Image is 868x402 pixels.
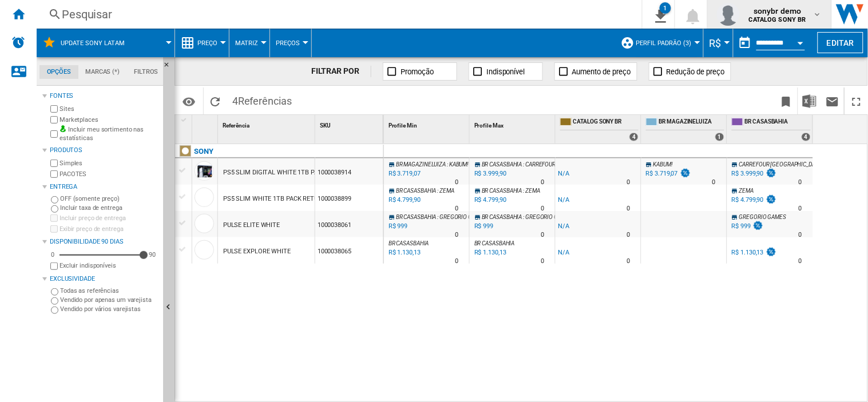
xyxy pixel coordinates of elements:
[486,67,525,76] span: Indisponível
[48,250,57,259] div: 0
[541,177,544,188] div: Tempo de entrega : 0 dia
[235,39,258,47] span: Matriz
[730,194,777,206] div: R$ 4.799,90
[78,65,127,79] md-tab-item: Marcas (*)
[734,31,756,54] button: md-calendar
[627,229,630,241] div: Tempo de entrega : 0 dia
[717,3,740,26] img: profile.jpg
[51,288,58,296] input: Todas as referências
[315,211,383,237] div: 1000038061
[818,32,863,53] button: Editar
[572,67,631,76] span: Aumento de preço
[318,115,383,133] div: Sort None
[524,161,610,168] span: : CARREFOUR [GEOGRAPHIC_DATA]
[627,177,630,188] div: Tempo de entrega : 0 dia
[238,95,292,107] span: Referências
[62,6,612,22] div: Pesquisar
[50,91,158,101] div: Fontes
[472,115,555,133] div: Profile Max Sort None
[276,29,306,57] button: Preços
[524,188,540,194] span: : ZEMA
[195,115,217,133] div: Sort None
[318,115,383,133] div: SKU Sort None
[220,115,315,133] div: Referência Sort None
[146,250,158,259] div: 90
[541,256,544,267] div: Tempo de entrega : 0 dia
[320,122,331,129] span: SKU
[766,247,777,257] img: promotionV3.png
[821,87,844,114] button: Envie esse relatório por email
[749,16,806,23] b: CATALOG SONY BR
[474,122,504,129] span: Profile Max
[644,115,727,144] div: BR MAGAZINELUIZA 1 offers sold by BR MAGAZINELUIZA
[386,115,469,133] div: Profile Min Sort None
[235,29,264,57] button: Matriz
[469,62,543,81] button: Indisponível
[739,161,823,168] span: CARREFOUR [GEOGRAPHIC_DATA]
[60,159,158,168] label: Simples
[396,214,437,220] span: BR CASASBAHIA
[653,161,673,168] span: KABUM!
[60,194,158,203] label: OFF (somente preço)
[455,256,458,267] div: Tempo de entrega : 0 dia
[223,212,280,238] div: PULSE ELITE WHITE
[60,249,144,261] md-slider: Disponibilidade
[799,256,802,267] div: Tempo de entrega : 0 dia
[766,194,777,204] img: promotionV3.png
[455,229,458,241] div: Tempo de entrega : 0 dia
[50,105,58,113] input: Sites
[745,118,811,128] span: BR CASASBAHIA
[227,87,298,112] span: 4
[710,37,722,49] span: R$
[558,168,570,180] div: N/A
[710,29,727,57] div: R$
[50,262,58,270] input: Exibir preço de entrega
[60,261,158,270] label: Excluir indisponíveis
[775,87,798,114] button: Marque esse relatório
[799,203,802,214] div: Tempo de entrega : 0 dia
[61,29,136,57] button: UPDATE SONY LATAM
[60,125,158,143] label: Incluir meu sortimento nas estatísticas
[660,2,671,14] div: 1
[482,188,522,194] span: BR CASASBAHIA
[396,188,437,194] span: BR CASASBAHIA
[541,229,544,241] div: Tempo de entrega : 0 dia
[51,297,58,305] input: Vendido por apenas um varejista
[204,87,227,114] button: Recarregar
[730,247,777,258] div: R$ 1.130,13
[197,29,223,57] button: Preço
[627,256,630,267] div: Tempo de entrega : 0 dia
[472,115,555,133] div: Sort None
[197,39,217,47] span: Preço
[389,122,417,129] span: Profile Min
[473,194,506,206] div: Última atualização : Quarta-Feira, 13 de Agosto de 2025 03:17
[60,204,158,212] label: Incluir taxa de entrega
[803,94,817,108] img: excel-24x24.png
[752,221,764,230] img: promotionV3.png
[573,118,639,128] span: CATALOG SONY BR
[387,221,407,232] div: Última atualização : Quarta-Feira, 13 de Agosto de 2025 03:16
[627,203,630,214] div: Tempo de entrega : 0 dia
[50,274,158,284] div: Exclusividade
[558,247,570,258] div: N/A
[177,91,200,112] button: Opções
[704,29,734,57] md-menu: Currency
[790,31,811,51] button: Open calendar
[482,214,522,220] span: BR CASASBAHIA
[50,237,158,246] div: Disponibilidade 90 Dias
[712,177,716,188] div: Tempo de entrega : 0 dia
[558,194,570,206] div: N/A
[315,237,383,264] div: 1000038065
[680,168,691,178] img: promotionV3.png
[51,196,58,204] input: OFF (somente preço)
[50,170,58,178] input: PACOTES
[50,182,158,192] div: Entrega
[220,115,315,133] div: Sort None
[646,170,678,177] div: R$ 3.719,07
[50,127,58,141] input: Incluir meu sortimento nas estatísticas
[667,67,725,76] span: Redução de preço
[474,240,515,246] span: BR CASASBAHIA
[659,118,724,128] span: BR MAGAZINELUIZA
[276,39,300,47] span: Preços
